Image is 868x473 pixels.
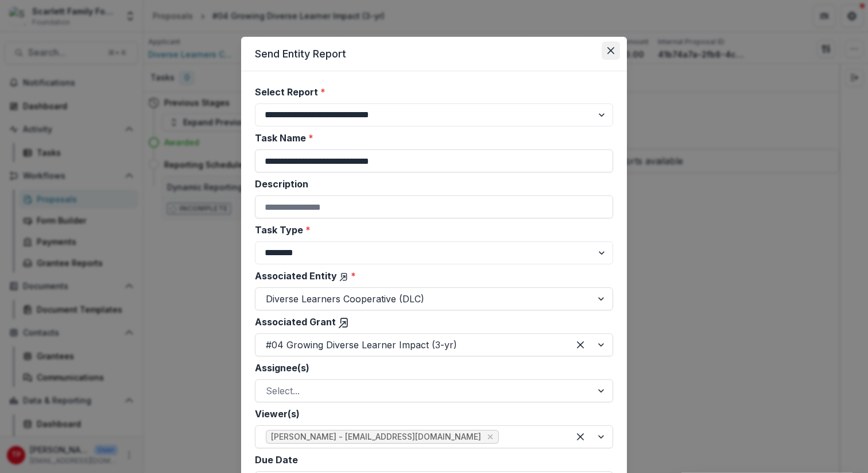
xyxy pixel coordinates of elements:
[255,407,606,421] label: Viewer(s)
[571,336,590,354] div: Clear selected options
[571,428,590,446] div: Clear selected options
[255,315,606,329] label: Associated Grant
[255,361,606,375] label: Assignee(s)
[271,432,481,442] span: [PERSON_NAME] - [EMAIL_ADDRESS][DOMAIN_NAME]
[255,223,606,237] label: Task Type
[255,85,606,99] label: Select Report
[255,453,298,467] label: Due Date
[602,41,620,60] button: Close
[255,131,606,145] label: Task Name
[255,269,606,283] label: Associated Entity
[255,177,606,191] label: Description
[241,37,627,71] header: Send Entity Report
[485,431,496,443] div: Remove Tom Parrish - tomparrish@scarlettfoundation.org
